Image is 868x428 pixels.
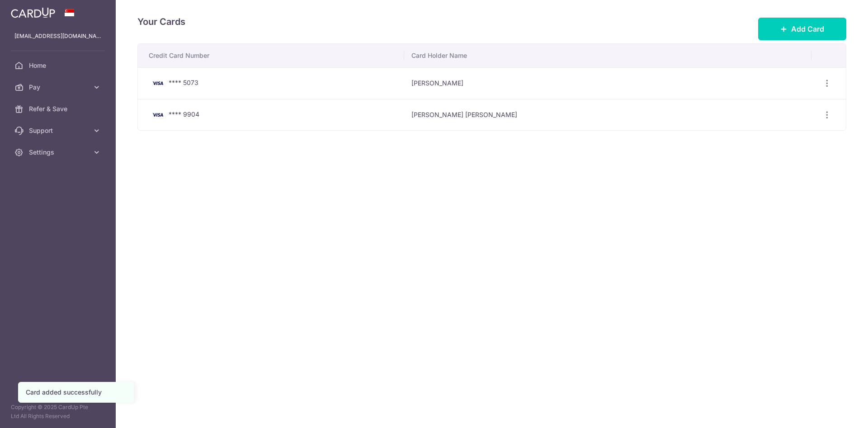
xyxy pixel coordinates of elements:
span: Add Card [791,24,824,34]
span: Refer & Save [29,104,89,113]
div: Card added successfully [26,388,126,397]
td: [PERSON_NAME] [PERSON_NAME] [404,99,811,131]
th: Card Holder Name [404,44,811,67]
img: Bank Card [149,109,167,120]
img: CardUp [11,7,55,18]
h4: Your Cards [137,14,185,29]
span: Home [29,61,89,70]
span: Settings [29,148,89,157]
th: Credit Card Number [138,44,404,67]
p: [EMAIL_ADDRESS][DOMAIN_NAME] [14,32,101,41]
span: Support [29,126,89,135]
button: Add Card [758,18,846,40]
td: [PERSON_NAME] [404,67,811,99]
img: Bank Card [149,78,167,89]
span: Pay [29,83,89,92]
iframe: Opens a widget where you can find more information [810,401,859,423]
